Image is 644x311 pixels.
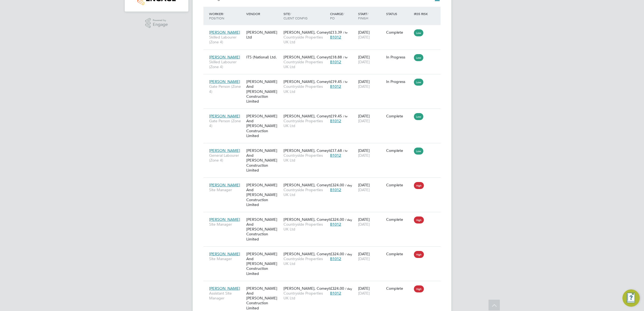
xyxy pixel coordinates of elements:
[283,251,334,256] span: [PERSON_NAME], Comeyt…
[330,251,344,256] span: £324.00
[358,153,370,158] span: [DATE]
[414,251,424,258] span: High
[386,79,411,84] div: In Progress
[283,286,334,291] span: [PERSON_NAME], Comeyt…
[413,9,431,19] div: IR35 Risk
[209,12,224,20] span: / Position
[283,148,334,153] span: [PERSON_NAME], Comeyt…
[283,30,334,35] span: [PERSON_NAME], Comeyt…
[245,214,282,244] div: [PERSON_NAME] And [PERSON_NAME] Construction Limited
[209,35,244,44] span: Skilled Labourer (Zone 4)
[283,222,327,232] span: Countryside Properties UK Ltd
[386,286,411,291] div: Complete
[208,111,441,115] a: [PERSON_NAME]Gate Person (Zone 4)[PERSON_NAME] And [PERSON_NAME] Construction Limited[PERSON_NAME...
[208,283,441,288] a: [PERSON_NAME]Assistant Site Manager[PERSON_NAME] And [PERSON_NAME] Construction Limited[PERSON_NA...
[414,182,424,189] span: High
[209,217,240,222] span: [PERSON_NAME]
[357,180,385,195] div: [DATE]
[358,12,368,20] span: / Finish
[345,286,352,291] span: / day
[283,12,307,20] span: / Client Config
[345,252,352,256] span: / day
[330,256,341,261] span: B1012
[283,35,327,44] span: Countryside Properties UK Ltd
[358,222,370,227] span: [DATE]
[283,79,334,84] span: [PERSON_NAME], Comeyt…
[357,111,385,126] div: [DATE]
[414,54,423,61] span: Low
[283,153,327,163] span: Countryside Properties UK Ltd
[208,27,441,32] a: [PERSON_NAME]Skilled Labourer (Zone 4)[PERSON_NAME] Ltd[PERSON_NAME], Comeyt…Countryside Properti...
[357,52,385,67] div: [DATE]
[343,149,348,153] span: / hr
[209,153,244,163] span: General Labourer (Zone 4)
[386,55,411,60] div: In Progress
[357,27,385,42] div: [DATE]
[330,60,341,64] span: B1012
[209,118,244,128] span: Gate Person (Zone 4)
[357,145,385,160] div: [DATE]
[209,256,244,261] span: Site Manager
[345,218,352,222] span: / day
[209,79,240,84] span: [PERSON_NAME]
[145,18,168,28] a: Powered byEngage
[622,289,640,307] button: Engage Resource Center
[358,291,370,296] span: [DATE]
[414,216,424,223] span: High
[414,113,423,120] span: Low
[330,114,342,118] span: £19.45
[208,249,441,253] a: [PERSON_NAME]Site Manager[PERSON_NAME] And [PERSON_NAME] Construction Limited[PERSON_NAME], Comey...
[330,79,342,84] span: £19.45
[209,183,240,187] span: [PERSON_NAME]
[345,183,352,187] span: / day
[330,35,341,40] span: B1012
[343,30,348,34] span: / hr
[245,111,282,141] div: [PERSON_NAME] And [PERSON_NAME] Construction Limited
[153,22,168,27] span: Engage
[283,256,327,266] span: Countryside Properties UK Ltd
[330,291,341,296] span: B1012
[358,60,370,64] span: [DATE]
[330,187,341,192] span: B1012
[330,118,341,123] span: B1012
[209,187,244,192] span: Site Manager
[329,9,357,23] div: Charge
[357,249,385,264] div: [DATE]
[209,30,240,35] span: [PERSON_NAME]
[209,84,244,94] span: Gate Person (Zone 4)
[330,148,342,153] span: £17.68
[209,291,244,300] span: Assistant Site Manager
[343,80,348,84] span: / hr
[209,60,244,69] span: Skilled Labourer (Zone 4)
[245,76,282,106] div: [PERSON_NAME] And [PERSON_NAME] Construction Limited
[386,217,411,222] div: Complete
[343,114,348,118] span: / hr
[209,251,240,256] span: [PERSON_NAME]
[386,251,411,256] div: Complete
[385,9,413,19] div: Status
[283,114,334,118] span: [PERSON_NAME], Comeyt…
[209,286,240,291] span: [PERSON_NAME]
[330,153,341,158] span: B1012
[358,84,370,89] span: [DATE]
[282,9,329,23] div: Site
[245,27,282,42] div: [PERSON_NAME] Ltd
[414,285,424,292] span: High
[357,214,385,229] div: [DATE]
[330,183,344,187] span: £324.00
[283,55,334,60] span: [PERSON_NAME], Comeyt…
[208,214,441,219] a: [PERSON_NAME]Site Manager[PERSON_NAME] And [PERSON_NAME] Construction Limited[PERSON_NAME], Comey...
[358,256,370,261] span: [DATE]
[245,180,282,210] div: [PERSON_NAME] And [PERSON_NAME] Construction Limited
[357,76,385,92] div: [DATE]
[245,9,282,19] div: Vendor
[208,52,441,56] a: [PERSON_NAME]Skilled Labourer (Zone 4)ITS (National) Ltd.[PERSON_NAME], Comeyt…Countryside Proper...
[283,291,327,300] span: Countryside Properties UK Ltd
[209,222,244,227] span: Site Manager
[358,118,370,123] span: [DATE]
[414,148,423,155] span: Low
[283,118,327,128] span: Countryside Properties UK Ltd
[209,114,240,118] span: [PERSON_NAME]
[245,145,282,175] div: [PERSON_NAME] And [PERSON_NAME] Construction Limited
[283,187,327,197] span: Countryside Properties UK Ltd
